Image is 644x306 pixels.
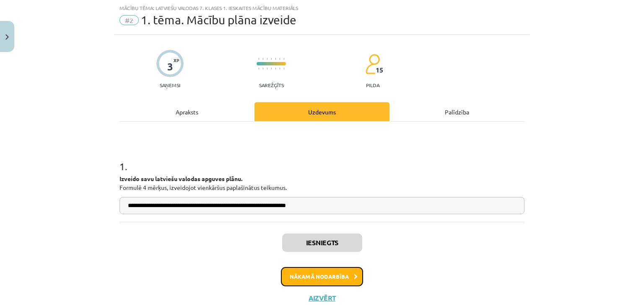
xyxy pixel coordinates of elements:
h1: 1 . [119,146,525,172]
span: #2 [119,15,139,25]
img: icon-short-line-57e1e144782c952c97e751825c79c345078a6d821885a25fce030b3d8c18986b.svg [258,58,259,60]
img: icon-short-line-57e1e144782c952c97e751825c79c345078a6d821885a25fce030b3d8c18986b.svg [271,58,272,60]
div: Apraksts [119,102,254,121]
img: icon-short-line-57e1e144782c952c97e751825c79c345078a6d821885a25fce030b3d8c18986b.svg [262,58,263,60]
p: Sarežģīts [259,82,284,88]
img: icon-short-line-57e1e144782c952c97e751825c79c345078a6d821885a25fce030b3d8c18986b.svg [283,58,284,60]
div: Palīdzība [390,102,525,121]
img: icon-short-line-57e1e144782c952c97e751825c79c345078a6d821885a25fce030b3d8c18986b.svg [258,67,259,70]
span: 1. tēma. Mācību plāna izveide [141,13,296,27]
img: icon-short-line-57e1e144782c952c97e751825c79c345078a6d821885a25fce030b3d8c18986b.svg [267,58,267,60]
span: XP [174,58,179,62]
span: 15 [376,66,383,74]
img: icon-short-line-57e1e144782c952c97e751825c79c345078a6d821885a25fce030b3d8c18986b.svg [262,67,263,70]
button: Nākamā nodarbība [281,267,363,286]
img: icon-short-line-57e1e144782c952c97e751825c79c345078a6d821885a25fce030b3d8c18986b.svg [279,67,280,70]
img: icon-short-line-57e1e144782c952c97e751825c79c345078a6d821885a25fce030b3d8c18986b.svg [275,67,276,70]
p: Formulē 4 mērķus, izveidojot vienkāršus paplašinātus teikumus. [119,174,525,192]
strong: Izveido savu latviešu valodas apguves plānu. [119,175,242,182]
img: icon-short-line-57e1e144782c952c97e751825c79c345078a6d821885a25fce030b3d8c18986b.svg [271,67,272,70]
div: 3 [167,61,173,73]
button: Iesniegts [282,233,362,252]
div: Mācību tēma: Latviešu valodas 7. klases 1. ieskaites mācību materiāls [119,5,525,11]
img: icon-short-line-57e1e144782c952c97e751825c79c345078a6d821885a25fce030b3d8c18986b.svg [283,67,284,70]
img: icon-short-line-57e1e144782c952c97e751825c79c345078a6d821885a25fce030b3d8c18986b.svg [275,58,276,60]
div: Uzdevums [254,102,390,121]
img: icon-close-lesson-0947bae3869378f0d4975bcd49f059093ad1ed9edebbc8119c70593378902aed.svg [5,34,9,40]
button: Aizvērt [306,294,338,302]
p: Saņemsi [156,82,184,88]
img: icon-short-line-57e1e144782c952c97e751825c79c345078a6d821885a25fce030b3d8c18986b.svg [279,58,280,60]
img: students-c634bb4e5e11cddfef0936a35e636f08e4e9abd3cc4e673bd6f9a4125e45ecb1.svg [365,54,380,75]
img: icon-short-line-57e1e144782c952c97e751825c79c345078a6d821885a25fce030b3d8c18986b.svg [267,67,267,70]
p: pilda [366,82,379,88]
